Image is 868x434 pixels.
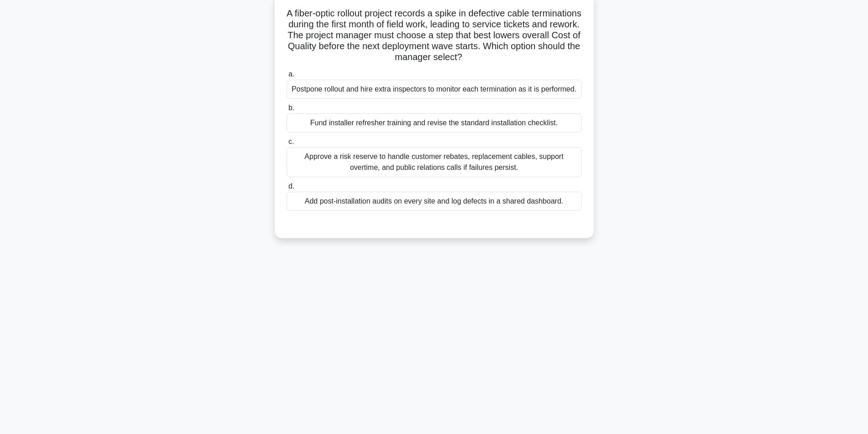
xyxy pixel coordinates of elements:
[288,182,294,190] span: d.
[288,104,294,112] span: b.
[287,147,582,177] div: Approve a risk reserve to handle customer rebates, replacement cables, support overtime, and publ...
[287,113,582,133] div: Fund installer refresher training and revise the standard installation checklist.
[288,138,294,145] span: c.
[287,80,582,99] div: Postpone rollout and hire extra inspectors to monitor each termination as it is performed.
[288,70,294,78] span: a.
[287,192,582,211] div: Add post-installation audits on every site and log defects in a shared dashboard.
[286,8,583,63] h5: A fiber-optic rollout project records a spike in defective cable terminations during the first mo...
